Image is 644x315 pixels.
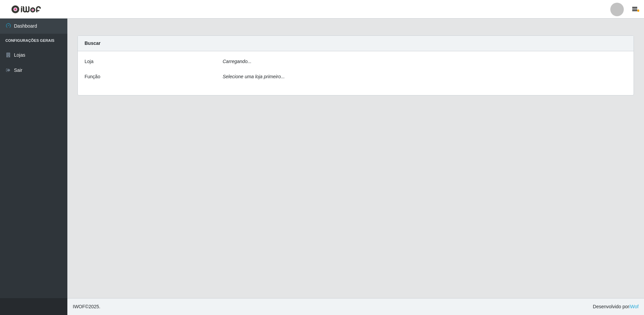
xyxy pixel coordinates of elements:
a: iWof [629,304,639,309]
label: Loja [85,58,93,65]
span: Desenvolvido por [593,303,639,310]
span: IWOF [73,304,85,309]
img: CoreUI Logo [11,5,41,13]
i: Carregando... [223,59,252,64]
strong: Buscar [85,40,100,46]
i: Selecione uma loja primeiro... [223,74,285,79]
span: © 2025 . [73,303,100,310]
label: Função [85,73,100,80]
